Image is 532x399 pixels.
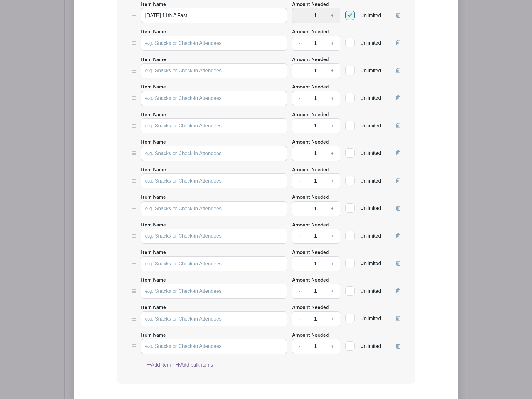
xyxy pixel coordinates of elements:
[292,332,329,339] label: Amount Needed
[141,167,166,174] label: Item Name
[324,63,340,78] a: +
[141,284,287,299] input: e.g. Snacks or Check-in Attendees
[292,112,329,119] label: Amount Needed
[141,194,166,201] label: Item Name
[292,1,329,8] label: Amount Needed
[292,304,329,311] label: Amount Needed
[360,261,381,266] span: Unlimited
[324,173,340,188] a: +
[360,233,381,239] span: Unlimited
[360,68,381,73] span: Unlimited
[141,36,287,51] input: e.g. Snacks or Check-in Attendees
[292,91,306,106] a: -
[141,8,287,23] input: e.g. Snacks or Check-in Attendees
[292,173,306,188] a: -
[324,146,340,161] a: +
[324,36,340,51] a: +
[292,146,306,161] a: -
[324,311,340,326] a: +
[141,1,166,8] label: Item Name
[292,311,306,326] a: -
[292,249,329,256] label: Amount Needed
[324,201,340,216] a: +
[292,194,329,201] label: Amount Needed
[141,29,166,36] label: Item Name
[147,361,171,369] a: Add Item
[360,206,381,211] span: Unlimited
[176,361,213,369] a: Add bulk items
[324,118,340,133] a: +
[141,173,287,188] input: e.g. Snacks or Check-in Attendees
[292,29,329,36] label: Amount Needed
[324,229,340,244] a: +
[360,123,381,128] span: Unlimited
[292,339,306,354] a: -
[141,311,287,326] input: e.g. Snacks or Check-in Attendees
[141,304,166,311] label: Item Name
[360,344,381,349] span: Unlimited
[360,316,381,321] span: Unlimited
[292,63,306,78] a: -
[360,40,381,45] span: Unlimited
[292,201,306,216] a: -
[292,256,306,271] a: -
[292,56,329,64] label: Amount Needed
[141,63,287,78] input: e.g. Snacks or Check-in Attendees
[141,146,287,161] input: e.g. Snacks or Check-in Attendees
[292,118,306,133] a: -
[141,249,166,256] label: Item Name
[141,112,166,119] label: Item Name
[141,91,287,106] input: e.g. Snacks or Check-in Attendees
[141,118,287,133] input: e.g. Snacks or Check-in Attendees
[292,222,329,229] label: Amount Needed
[141,139,166,146] label: Item Name
[141,222,166,229] label: Item Name
[324,284,340,299] a: +
[360,178,381,183] span: Unlimited
[324,256,340,271] a: +
[292,84,329,91] label: Amount Needed
[141,229,287,244] input: e.g. Snacks or Check-in Attendees
[292,139,329,146] label: Amount Needed
[292,229,306,244] a: -
[292,36,306,51] a: -
[141,339,287,354] input: e.g. Snacks or Check-in Attendees
[141,332,166,339] label: Item Name
[360,288,381,294] span: Unlimited
[324,91,340,106] a: +
[360,13,381,18] span: Unlimited
[292,277,329,284] label: Amount Needed
[141,201,287,216] input: e.g. Snacks or Check-in Attendees
[360,95,381,101] span: Unlimited
[141,84,166,91] label: Item Name
[292,167,329,174] label: Amount Needed
[324,339,340,354] a: +
[141,277,166,284] label: Item Name
[292,284,306,299] a: -
[141,56,166,64] label: Item Name
[141,256,287,271] input: e.g. Snacks or Check-in Attendees
[360,150,381,156] span: Unlimited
